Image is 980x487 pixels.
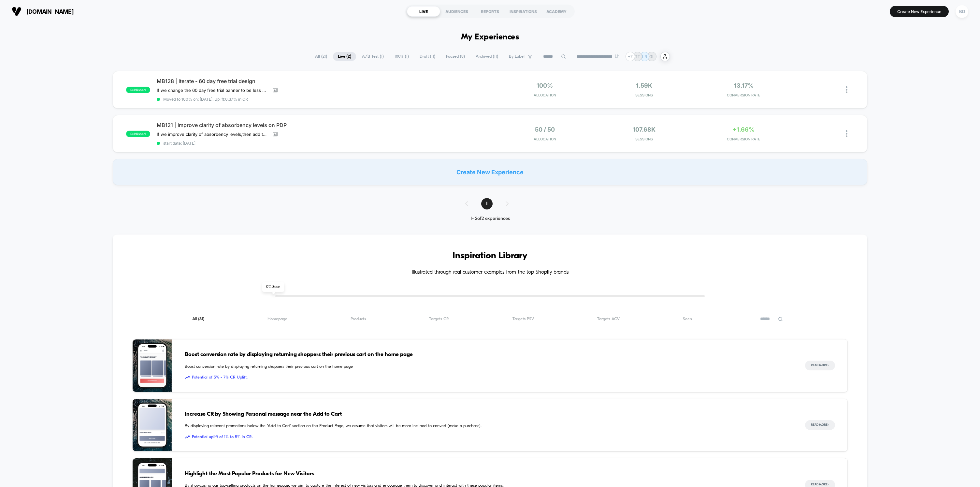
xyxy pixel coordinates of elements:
h3: Inspiration Library [132,251,848,261]
h4: Illustrated through real customer examples from the top Shopify brands [132,269,848,276]
span: Allocation [534,93,556,97]
div: + 7 [626,52,635,61]
button: Create New Experience [890,6,949,17]
span: Paused ( 8 ) [441,52,470,61]
span: CONVERSION RATE [696,137,792,141]
img: close [846,130,847,137]
button: Read More> [805,361,835,370]
span: Potential uplift of 1% to 5% in CR. [185,434,792,440]
span: 107.68k [633,126,656,133]
span: start date: [DATE] [157,141,490,146]
span: By displaying relevant promotions below the "Add to Cart" section on the Product Page, we assume ... [185,423,792,429]
button: [DOMAIN_NAME] [10,6,76,17]
span: If we change the 60 day free trial banner to be less distracting from the primary CTA,then conver... [157,88,268,93]
img: Visually logo [12,7,22,16]
span: MB128 | Iterate - 60 day free trial design [157,78,490,84]
span: published [126,87,150,93]
span: 1.59k [636,82,652,89]
span: Moved to 100% on: [DATE] . Uplift: 0.37% in CR [163,97,248,102]
span: Potential of 5% - 7% CR Uplift. [185,374,792,381]
span: 13.17% [734,82,754,89]
span: Archived ( 11 ) [471,52,503,61]
span: +1.66% [733,126,755,133]
span: 0 % Seen [262,282,284,292]
span: Allocation [534,137,556,141]
span: [DOMAIN_NAME] [26,8,74,15]
img: close [846,86,847,93]
span: 100% [537,82,553,89]
h1: My Experiences [461,33,519,42]
span: A/B Test ( 1 ) [357,52,389,61]
img: end [615,54,619,58]
div: INSPIRATIONS [507,6,540,17]
img: Boost conversion rate by displaying returning shoppers their previous cart on the home page [133,339,172,392]
span: Products [351,317,366,322]
button: BD [954,5,970,18]
span: Increase CR by Showing Personal message near the Add to Cart [185,410,792,419]
span: Targets AOV [597,317,620,322]
span: Sessions [596,137,692,141]
span: Targets PSV [512,317,534,322]
img: By displaying relevant promotions below the "Add to Cart" section on the Product Page, we assume ... [133,399,172,451]
p: TT [635,54,640,59]
span: Highlight the Most Popular Products for New Visitors [185,470,792,478]
span: If we improve clarity of absorbency levels,then add to carts & CR will increase,because users are... [157,132,268,137]
div: LIVE [407,6,440,17]
span: All [192,317,204,322]
div: AUDIENCES [440,6,473,17]
span: Live ( 2 ) [333,52,356,61]
span: CONVERSION RATE [696,93,792,97]
span: All ( 21 ) [310,52,332,61]
div: ACADEMY [540,6,573,17]
span: Draft ( 11 ) [415,52,440,61]
div: BD [956,5,968,18]
span: MB121 | Improve clarity of absorbency levels on PDP [157,122,490,128]
span: Boost conversion rate by displaying returning shoppers their previous cart on the home page [185,351,792,359]
span: ( 31 ) [198,317,204,321]
span: Homepage [267,317,287,322]
div: Create New Experience [113,159,867,185]
p: LR [642,54,647,59]
span: Targets CR [429,317,449,322]
span: By Label [509,54,525,59]
div: REPORTS [473,6,507,17]
span: 1 [481,198,493,209]
button: Read More> [805,420,835,430]
span: 100% ( 1 ) [390,52,414,61]
span: Sessions [596,93,692,97]
span: published [126,131,150,137]
p: GL [649,54,655,59]
div: 1 - 2 of 2 experiences [459,216,522,222]
span: Seen [683,317,692,322]
span: Boost conversion rate by displaying returning shoppers their previous cart on the home page [185,364,792,370]
span: 50 / 50 [535,126,555,133]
